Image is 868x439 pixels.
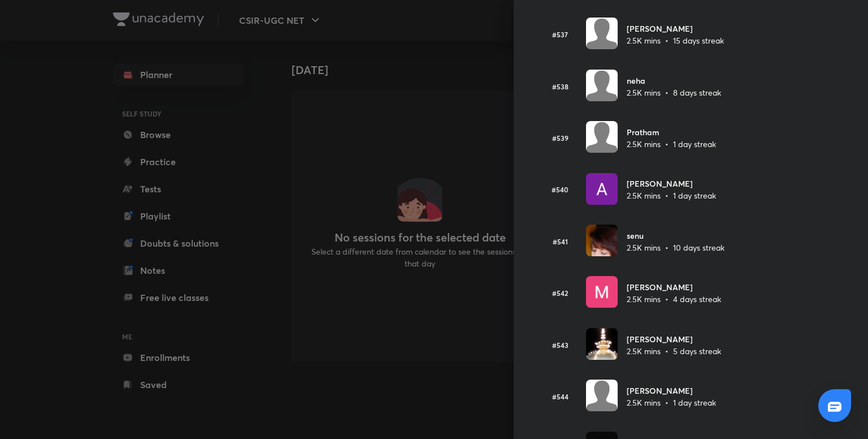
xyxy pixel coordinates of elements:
[627,190,716,201] p: 2.5K mins • 1 day streak
[627,385,716,397] h6: [PERSON_NAME]
[586,225,618,256] img: Avatar
[586,380,618,411] img: Avatar
[541,133,579,143] h6: #539
[541,391,579,402] h6: #544
[541,81,579,92] h6: #538
[586,328,618,360] img: Avatar
[627,35,724,46] p: 2.5K mins • 15 days streak
[586,18,618,49] img: Avatar
[541,29,579,40] h6: #537
[586,276,618,308] img: Avatar
[627,75,721,87] h6: neha
[627,87,721,98] p: 2.5K mins • 8 days streak
[586,121,618,153] img: Avatar
[627,126,716,138] h6: Pratham
[627,281,721,293] h6: [PERSON_NAME]
[627,138,716,150] p: 2.5K mins • 1 day streak
[541,288,579,298] h6: #542
[586,70,618,101] img: Avatar
[541,236,579,247] h6: #541
[541,184,579,195] h6: #540
[627,333,721,345] h6: [PERSON_NAME]
[586,173,618,205] img: Avatar
[541,340,579,350] h6: #543
[627,242,724,253] p: 2.5K mins • 10 days streak
[627,230,724,242] h6: senu
[627,23,724,35] h6: [PERSON_NAME]
[627,293,721,305] p: 2.5K mins • 4 days streak
[627,397,716,408] p: 2.5K mins • 1 day streak
[627,345,721,357] p: 2.5K mins • 5 days streak
[627,178,716,190] h6: [PERSON_NAME]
